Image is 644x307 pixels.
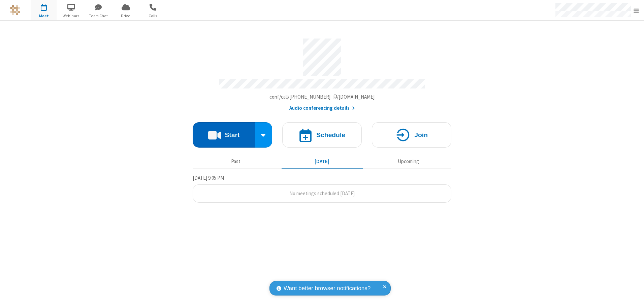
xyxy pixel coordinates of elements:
h4: Join [414,132,428,138]
span: Webinars [59,13,84,19]
span: Meet [31,13,57,19]
button: Start [193,122,255,148]
h4: Start [225,132,239,138]
button: Join [372,122,451,148]
button: [DATE] [282,155,363,168]
button: Schedule [282,122,362,148]
button: Past [195,155,277,168]
button: Copy my meeting room linkCopy my meeting room link [269,93,375,101]
span: Calls [140,13,166,19]
span: Team Chat [86,13,111,19]
div: Start conference options [255,122,272,148]
section: Account details [193,33,451,112]
section: Today's Meetings [193,174,451,203]
span: Copy my meeting room link [269,94,375,100]
h4: Schedule [316,132,345,138]
span: No meetings scheduled [DATE] [289,190,355,197]
button: Audio conferencing details [289,104,355,112]
img: QA Selenium DO NOT DELETE OR CHANGE [10,5,20,15]
span: Want better browser notifications? [284,284,371,293]
span: [DATE] 9:05 PM [193,175,224,181]
button: Upcoming [368,155,449,168]
span: Drive [113,13,138,19]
